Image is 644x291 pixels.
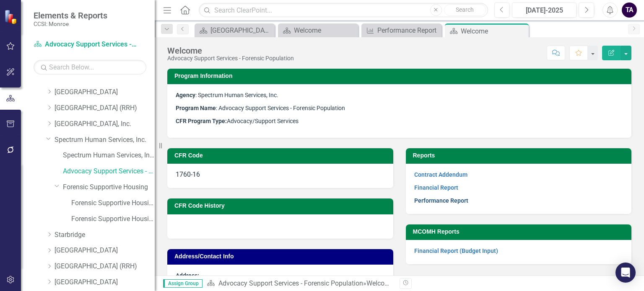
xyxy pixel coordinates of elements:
img: ClearPoint Strategy [4,9,19,24]
input: Search Below... [34,60,146,75]
div: » [207,279,393,288]
a: Advocacy Support Services - Forensic Population [218,279,363,287]
div: [DATE]-2025 [515,5,574,15]
a: Financial Report [414,184,458,191]
a: Spectrum Human Services, Inc. [55,135,155,145]
div: [GEOGRAPHIC_DATA] [210,25,273,36]
a: [GEOGRAPHIC_DATA] [197,25,273,36]
strong: Agency [176,92,195,98]
h3: Address/Contact Info [174,253,389,260]
div: Welcome [461,26,527,36]
div: Welcome [366,279,394,287]
a: [GEOGRAPHIC_DATA] [55,278,155,287]
a: Starbridge [55,230,155,240]
a: Performance Report [414,197,468,204]
span: Elements & Reports [34,10,107,21]
a: Spectrum Human Services, Inc. (MCOMH Internal) [63,151,155,160]
small: CCSI: Monroe [34,21,107,27]
span: Assign Group [163,279,203,288]
a: Forensic Supportive Housing [63,183,155,192]
div: Welcome [294,25,356,36]
div: Performance Report [377,25,439,36]
h3: CFR Code [174,152,389,159]
strong: Program Name [176,105,216,111]
h3: CFR Code History [174,203,389,209]
span: Search [456,6,474,13]
a: [GEOGRAPHIC_DATA] [55,246,155,255]
a: [GEOGRAPHIC_DATA] (RRH) [55,262,155,271]
h3: Program Information [174,73,627,79]
button: TA [622,3,637,18]
a: Advocacy Support Services - Forensic Population [63,167,155,176]
div: Welcome [167,46,294,55]
strong: Address: [176,272,199,279]
a: Performance Report [364,25,439,36]
input: Search ClearPoint... [199,3,488,18]
button: [DATE]-2025 [512,3,576,18]
h3: Reports [413,152,628,159]
a: Forensic Supportive Housing (Site 00 - 23 Beds) [71,198,155,208]
a: Financial Report (Budget Input) [414,247,498,254]
a: [GEOGRAPHIC_DATA], Inc. [55,119,155,129]
a: Contract Addendum [414,171,467,178]
a: Advocacy Support Services - Forensic Population [34,40,138,49]
span: Advocacy/Support Services [176,118,299,124]
a: [GEOGRAPHIC_DATA] [55,88,155,97]
h3: MCOMH Reports [413,229,628,235]
a: [GEOGRAPHIC_DATA] (RRH) [55,103,155,113]
span: : Spectrum Human Services, Inc. [176,92,278,98]
button: Search [444,4,486,16]
span: 1760-16 [176,170,200,178]
div: Open Intercom Messenger [615,263,636,283]
strong: CFR Program Type: [176,118,227,124]
div: Advocacy Support Services - Forensic Population [167,55,294,62]
a: Welcome [280,25,356,36]
span: : Advocacy Support Services - Forensic Population [176,105,345,111]
a: Forensic Supportive Housing (Site A2 - 10 Beds) [71,214,155,224]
